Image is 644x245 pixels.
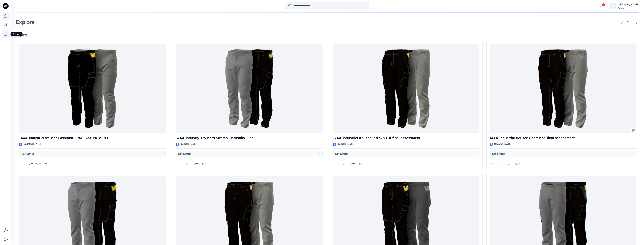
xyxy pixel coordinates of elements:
[176,44,322,133] a: 1444_Industry Trousers Stretch_Thakshila_Final
[502,162,503,166] p: 0
[337,142,354,146] p: Updated [DATE]
[617,2,639,7] div: [PERSON_NAME]
[16,33,639,37] h4: Styles
[617,7,639,10] div: Guston
[188,162,190,166] p: 0
[180,162,181,166] p: 2
[494,162,495,166] p: 2
[494,142,511,146] p: Updated [DATE]
[490,44,636,133] a: 1444_Industrial trouser_Chaminda_final assessment
[337,162,338,166] p: 2
[518,162,520,166] p: 0
[196,162,198,166] p: 0
[205,162,206,166] p: 0
[609,3,616,9] div: TL
[24,142,41,146] p: Updated [DATE]
[180,142,197,146] p: Updated [DATE]
[23,162,24,166] p: 2
[176,135,322,141] p: 1444_Industry Trousers Stretch_Thakshila_Final
[510,162,512,166] p: 0
[362,162,363,166] p: 0
[345,162,347,166] p: 0
[333,44,479,133] a: 1444_Industrial trouser_PRIYANTHI_final assessment
[19,135,166,141] p: 1444_Industrial trouser-Lasantha-FINAL ASSINGMENT
[48,162,49,166] p: 0
[19,44,166,133] a: 1444_Industrial trouser-Lasantha-FINAL ASSINGMENT
[353,162,355,166] p: 0
[333,135,479,141] p: 1444_Industrial trouser_PRIYANTHI_final assessment
[16,19,35,25] h2: Explore
[602,3,606,6] span: 20
[31,162,33,166] p: 0
[490,135,636,141] p: 1444_Industrial trouser_Chaminda_final assessment
[39,162,41,166] p: 0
